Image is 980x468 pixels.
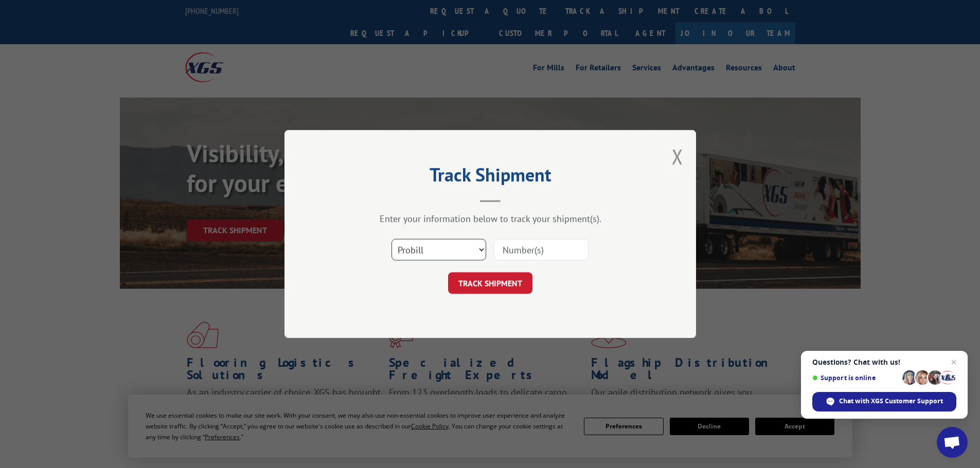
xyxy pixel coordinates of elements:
[839,397,943,406] span: Chat with XGS Customer Support
[494,239,589,260] input: Number(s)
[937,427,968,458] a: Open chat
[448,272,532,294] button: TRACK SHIPMENT
[672,143,683,170] button: Close modal
[812,358,956,366] span: Questions? Chat with us!
[336,167,645,187] h2: Track Shipment
[336,213,645,224] div: Enter your information below to track your shipment(s).
[812,392,956,411] span: Chat with XGS Customer Support
[812,374,899,382] span: Support is online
